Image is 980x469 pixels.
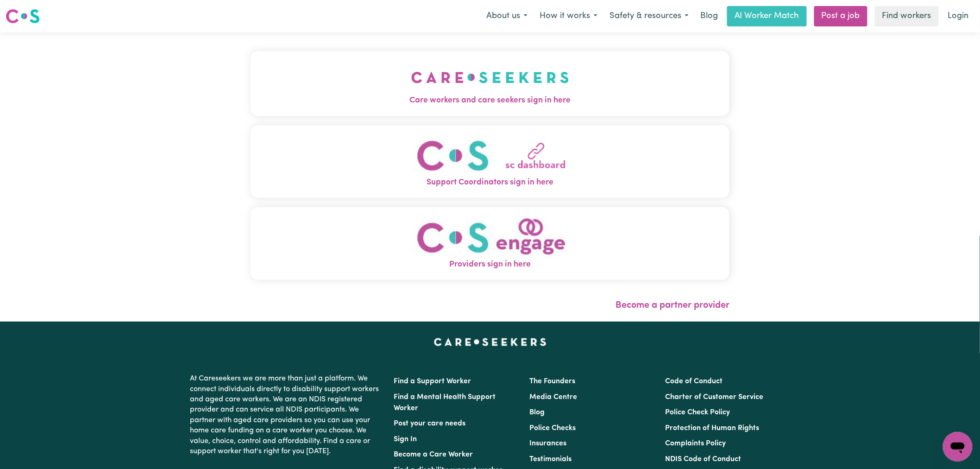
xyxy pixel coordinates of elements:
[394,378,471,385] a: Find a Support Worker
[814,6,867,26] a: Post a job
[666,393,764,401] a: Charter of Customer Service
[603,6,695,26] button: Safety & resources
[529,409,545,416] a: Blog
[942,6,974,26] a: Login
[695,6,723,26] a: Blog
[251,177,729,189] span: Support Coordinators sign in here
[529,456,572,463] a: Testimonials
[251,51,729,116] button: Care workers and care seekers sign in here
[529,440,566,447] a: Insurances
[666,440,726,447] a: Complaints Policy
[251,95,729,107] span: Care workers and care seekers sign in here
[529,393,577,401] a: Media Centre
[666,409,730,416] a: Police Check Policy
[394,393,496,412] a: Find a Mental Health Support Worker
[529,378,575,385] a: The Founders
[534,6,603,26] button: How it works
[434,338,547,346] a: Careseekers home page
[6,8,40,25] img: Careseekers logo
[666,378,723,385] a: Code of Conduct
[480,6,534,26] button: About us
[251,207,729,280] button: Providers sign in here
[251,259,729,271] span: Providers sign in here
[666,456,741,463] a: NDIS Code of Conduct
[394,436,417,443] a: Sign In
[251,125,729,198] button: Support Coordinators sign in here
[616,301,729,310] a: Become a partner provider
[394,451,473,458] a: Become a Care Worker
[6,6,40,27] a: Careseekers logo
[666,425,760,432] a: Protection of Human Rights
[727,6,807,26] a: AI Worker Match
[875,6,939,26] a: Find workers
[943,432,973,462] iframe: Button to launch messaging window
[394,420,465,427] a: Post your care needs
[190,370,383,460] p: At Careseekers we are more than just a platform. We connect individuals directly to disability su...
[529,425,576,432] a: Police Checks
